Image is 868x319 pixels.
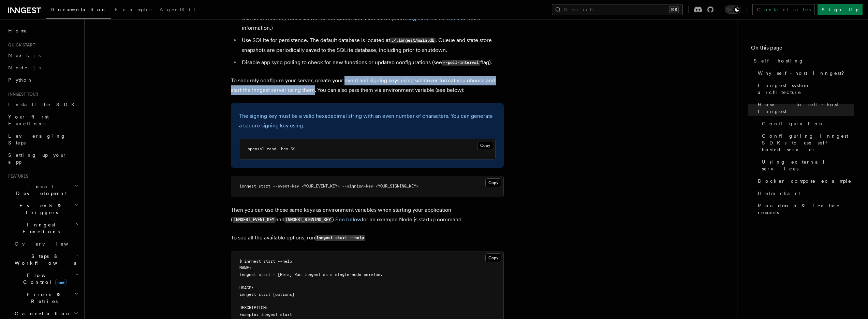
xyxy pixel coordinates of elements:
code: INNGEST_SIGNING_KEY [284,217,332,223]
button: Copy [485,253,501,262]
button: Errors & Retries [12,288,80,307]
span: Configuring Inngest SDKs to use self-hosted server [762,133,854,153]
li: Use an in-memory Redis server for the queue and state store. (See for more information.) [240,14,504,33]
a: Node.js [5,61,80,74]
span: Examples [115,7,151,12]
span: Cancellation [12,310,71,317]
a: Helm chart [755,187,854,199]
span: Errors & Retries [12,291,74,305]
a: Using external services [759,156,854,175]
span: Inngest system architecture [758,82,854,96]
span: Home [8,27,27,34]
h4: On this page [751,44,854,55]
code: INNGEST_EVENT_KEY [233,217,276,223]
span: Python [8,77,33,83]
a: Home [5,25,80,37]
a: Python [5,74,80,86]
span: Your first Functions [8,114,49,126]
a: Roadmap & feature requests [755,199,854,219]
a: Sign Up [818,4,863,15]
a: Your first Functions [5,111,80,130]
a: Leveraging Steps [5,130,80,149]
a: AgentKit [156,2,200,18]
span: Docker compose example [758,178,852,184]
span: Next.js [8,53,41,58]
span: USAGE: [239,286,254,290]
span: inngest start --event-key <YOUR_EVENT_KEY> --signing-key <YOUR_SIGNING_KEY> [239,184,418,189]
span: Documentation [50,7,107,12]
button: Search...⌘K [552,4,683,15]
span: Using external services [762,158,854,172]
button: Copy [485,178,501,187]
li: Use SQLite for persistence. The default database is located at . Queue and state store snapshots ... [240,36,504,55]
span: Setting up your app [8,152,67,165]
button: Inngest Functions [5,219,80,238]
button: Toggle dark mode [725,5,741,14]
p: To see all the available options, run : [231,233,504,243]
a: Using external services [402,15,459,22]
span: $ inngest start --help [239,259,292,264]
a: Configuring Inngest SDKs to use self-hosted server [759,130,854,156]
button: Events & Triggers [5,199,80,219]
button: Local Development [5,180,80,199]
a: Configuration [759,117,854,130]
span: Events & Triggers [5,202,74,216]
a: Docker compose example [755,175,854,187]
span: Inngest tour [5,92,38,97]
span: Features [5,174,28,179]
a: Examples [111,2,156,18]
a: Why self-host Inngest? [755,67,854,79]
span: Flow Control [12,272,75,286]
code: ./.inngest/main.db [390,38,436,43]
a: Inngest system architecture [755,79,854,98]
a: Documentation [46,2,111,19]
p: To securely configure your server, create your event and signing keys using whatever format you c... [231,76,504,95]
a: Self-hosting [751,55,854,67]
span: Node.js [8,65,41,70]
span: Leveraging Steps [8,133,66,145]
span: Inngest Functions [5,221,74,235]
a: How to self-host Inngest [755,98,854,117]
span: new [55,279,67,286]
a: Contact sales [752,4,815,15]
span: Quick start [5,42,35,48]
span: AgentKit [160,7,196,12]
button: Copy [477,141,493,150]
code: --poll-interval [442,60,480,66]
span: Overview [15,241,85,247]
span: Helm chart [758,190,800,197]
span: Install the SDK [8,102,79,107]
span: Example: inngest start [239,312,292,317]
code: inngest start --help [315,235,365,241]
button: Flow Controlnew [12,269,80,288]
span: inngest start [options] [239,292,294,297]
button: Steps & Workflows [12,250,80,269]
kbd: ⌘K [669,6,679,13]
a: Setting up your app [5,149,80,168]
p: Then you can use these same keys as environment variables when starting your application ( and ).... [231,205,504,225]
span: Steps & Workflows [12,253,76,266]
span: Why self-host Inngest? [758,70,849,77]
a: Next.js [5,49,80,61]
span: Local Development [5,183,74,197]
span: Roadmap & feature requests [758,202,854,216]
span: Configuration [762,120,824,127]
span: NAME: [239,265,251,270]
a: Overview [12,238,80,250]
p: The signing key must be a valid hexadecimal string with an even number of characters. You can gen... [239,111,496,130]
span: DESCRIPTION: [239,305,268,310]
span: How to self-host Inngest [758,101,854,115]
li: Disable app sync polling to check for new functions or updated configurations (see flag). [240,58,504,68]
span: Self-hosting [754,57,804,64]
span: inngest start - [Beta] Run Inngest as a single-node service. [239,272,383,277]
a: Install the SDK [5,98,80,111]
a: See below [335,216,362,223]
span: openssl rand -hex 32 [248,147,295,151]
